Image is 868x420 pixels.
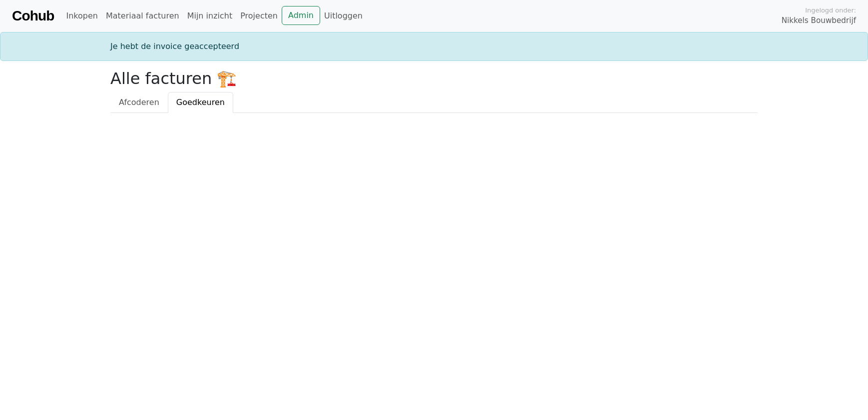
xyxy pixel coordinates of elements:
[102,6,183,26] a: Materiaal facturen
[805,5,856,15] span: Ingelogd onder:
[176,97,225,107] span: Goedkeuren
[782,15,856,26] span: Nikkels Bouwbedrijf
[104,40,764,52] div: Je hebt de invoice geaccepteerd
[119,97,159,107] span: Afcoderen
[236,6,282,26] a: Projecten
[12,4,54,28] a: Cohub
[320,6,367,26] a: Uitloggen
[282,6,320,25] a: Admin
[168,92,233,113] a: Goedkeuren
[183,6,237,26] a: Mijn inzicht
[110,69,758,88] h2: Alle facturen 🏗️
[110,92,168,113] a: Afcoderen
[62,6,101,26] a: Inkopen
